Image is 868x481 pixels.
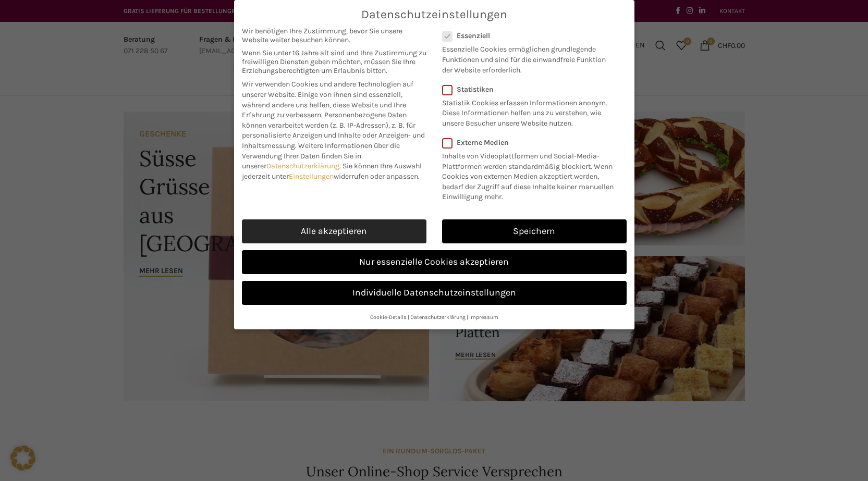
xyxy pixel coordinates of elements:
[442,40,613,75] p: Essenzielle Cookies ermöglichen grundlegende Funktionen und sind für die einwandfreie Funktion de...
[442,94,613,129] p: Statistik Cookies erfassen Informationen anonym. Diese Informationen helfen uns zu verstehen, wie...
[242,219,426,243] a: Alle akzeptieren
[242,48,426,75] span: Wenn Sie unter 16 Jahre alt sind und Ihre Zustimmung zu freiwilligen Diensten geben möchten, müss...
[242,110,425,150] span: Personenbezogene Daten können verarbeitet werden (z. B. IP-Adressen), z. B. für personalisierte A...
[242,250,627,274] a: Nur essenzielle Cookies akzeptieren
[442,138,620,147] label: Externe Medien
[442,85,613,94] label: Statistiken
[242,80,413,119] span: Wir verwenden Cookies und andere Technologien auf unserer Website. Einige von ihnen sind essenzie...
[370,314,407,320] a: Cookie-Details
[469,314,498,320] a: Impressum
[289,172,334,181] a: Einstellungen
[242,27,426,44] span: Wir benötigen Ihre Zustimmung, bevor Sie unsere Website weiter besuchen können.
[361,8,507,21] span: Datenschutzeinstellungen
[242,281,627,305] a: Individuelle Datenschutzeinstellungen
[442,31,613,40] label: Essenziell
[242,141,400,170] span: Weitere Informationen über die Verwendung Ihrer Daten finden Sie in unserer .
[442,219,627,243] a: Speichern
[442,147,620,202] p: Inhalte von Videoplattformen und Social-Media-Plattformen werden standardmäßig blockiert. Wenn Co...
[410,314,466,320] a: Datenschutzerklärung
[266,162,339,170] a: Datenschutzerklärung
[242,162,422,181] span: Sie können Ihre Auswahl jederzeit unter widerrufen oder anpassen.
